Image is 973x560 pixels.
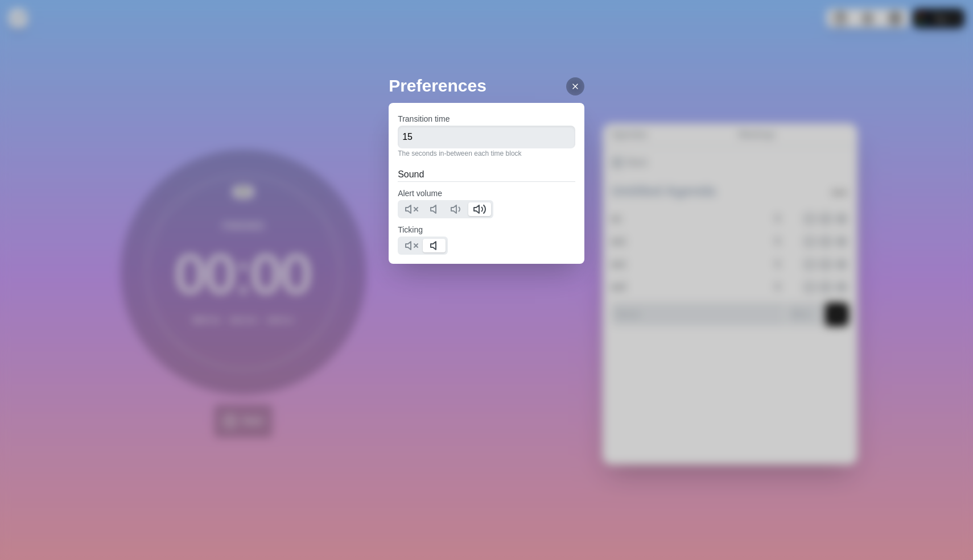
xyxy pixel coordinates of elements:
p: The seconds in-between each time block [398,148,575,159]
label: Ticking [398,225,423,234]
h2: Sound [398,168,575,181]
label: Transition time [398,114,450,123]
h2: Preferences [389,73,584,98]
label: Alert volume [398,189,442,198]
